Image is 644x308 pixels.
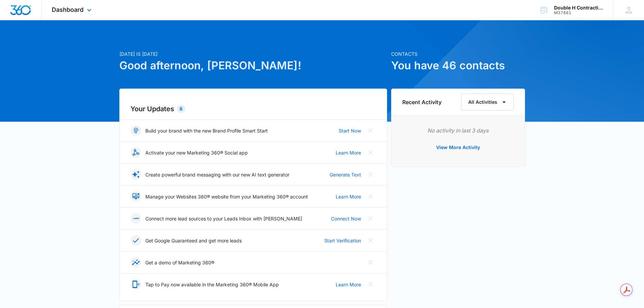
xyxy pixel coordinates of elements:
button: Close [365,279,376,290]
h6: Recent Activity [402,98,442,106]
h1: You have 46 contacts [391,57,525,74]
a: Start Now [339,127,361,134]
a: Start Verification [324,237,361,244]
p: Get Google Guaranteed and get more leads [145,237,242,244]
p: Connect more lead sources to your Leads Inbox with [PERSON_NAME] [145,215,302,222]
p: [DATE] is [DATE] [119,50,387,57]
a: Connect Now [331,215,361,222]
a: Learn More [336,193,361,200]
div: 8 [177,105,185,113]
div: account name [554,5,603,10]
button: All Activities [461,94,514,111]
p: No activity in last 3 days [402,126,514,135]
a: Generate Text [330,171,361,178]
button: Close [365,213,376,224]
p: Create powerful brand messaging with our new AI text generator [145,171,289,178]
p: Contacts [391,50,525,57]
h1: Good afternoon, [PERSON_NAME]! [119,57,387,74]
span: Dashboard [52,6,84,13]
h2: Your Updates [130,104,376,114]
a: Learn More [336,149,361,156]
p: Activate your new Marketing 360® Social app [145,149,248,156]
p: Get a demo of Marketing 360® [145,259,214,266]
button: Close [365,125,376,136]
div: account id [554,10,603,15]
button: Close [365,191,376,202]
button: Close [365,169,376,180]
a: Learn More [336,281,361,288]
button: Close [365,147,376,158]
p: Tap to Pay now available in the Marketing 360® Mobile App [145,281,279,288]
p: Build your brand with the new Brand Profile Smart Start [145,127,268,134]
button: View More Activity [429,139,487,156]
button: Close [365,235,376,246]
p: Manage your Websites 360® website from your Marketing 360® account [145,193,308,200]
button: Close [365,257,376,268]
